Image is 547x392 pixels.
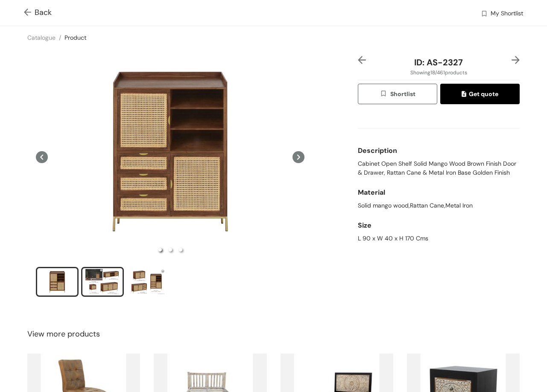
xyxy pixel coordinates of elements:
[36,267,79,297] li: slide item 1
[414,57,463,68] span: ID: AS-2327
[24,9,35,18] img: Go back
[179,248,182,252] li: slide item 3
[358,159,520,177] span: Cabinet Open Shelf Solid Mango Wood Brown Finish Door & Drawer, Rattan Cane & Metal Iron Base Gol...
[358,184,520,201] div: Material
[169,248,172,252] li: slide item 2
[462,89,498,99] span: Get quote
[410,69,467,76] span: Showing 18 / 461 products
[358,84,437,104] button: wishlistShortlist
[358,234,520,243] div: L 90 x W 40 x H 170 Cms
[512,56,520,64] img: right
[491,9,523,19] span: My Shortlist
[126,267,169,297] li: slide item 3
[358,56,366,64] img: left
[64,34,86,41] a: Product
[27,328,100,340] span: View more products
[380,90,390,99] img: wishlist
[380,89,415,99] span: Shortlist
[81,267,124,297] li: slide item 2
[358,217,520,234] div: Size
[440,84,520,104] button: quoteGet quote
[462,91,469,99] img: quote
[358,142,520,159] div: Description
[480,10,488,19] img: wishlist
[358,201,520,210] div: Solid mango wood,Rattan Cane,Metal Iron
[24,7,52,18] span: Back
[27,34,56,41] a: Catalogue
[59,34,61,41] span: /
[158,248,162,252] li: slide item 1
